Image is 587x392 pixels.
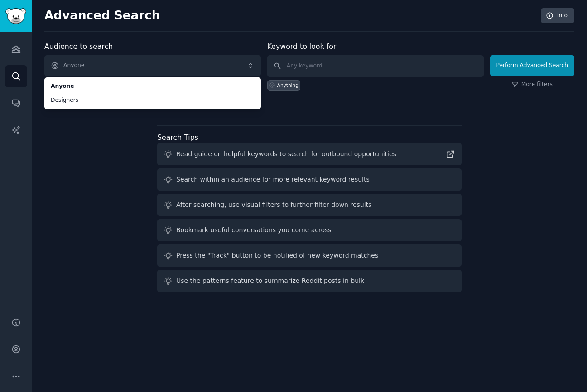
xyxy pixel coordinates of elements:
label: Keyword to look for [267,42,337,51]
label: Audience to search [44,42,113,51]
span: Designers [51,96,255,105]
span: Anyone [51,82,255,91]
a: More filters [512,81,553,89]
label: Search Tips [157,133,198,142]
div: After searching, use visual filters to further filter down results [176,200,371,210]
div: Bookmark useful conversations you come across [176,225,332,235]
div: Read guide on helpful keywords to search for outbound opportunities [176,149,396,159]
input: Any keyword [267,55,484,77]
div: Anything [277,82,298,88]
ul: Anyone [44,77,261,109]
h2: Advanced Search [44,9,536,23]
button: Anyone [44,55,261,76]
div: Use the patterns feature to summarize Reddit posts in bulk [176,276,364,286]
a: Info [541,8,574,24]
div: Press the "Track" button to be notified of new keyword matches [176,251,378,260]
button: Perform Advanced Search [490,55,574,76]
img: GummySearch logo [5,8,26,24]
div: Search within an audience for more relevant keyword results [176,175,370,184]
